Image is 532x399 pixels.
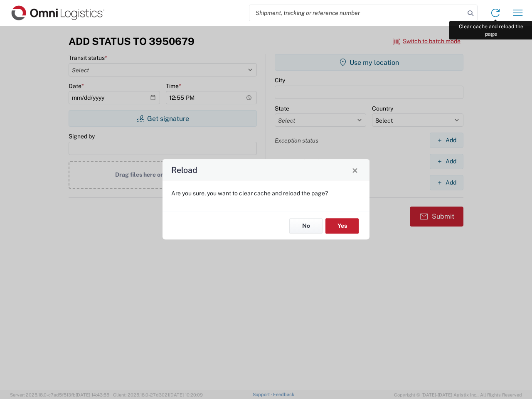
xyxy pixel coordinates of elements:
button: No [289,218,323,234]
button: Yes [325,218,359,234]
button: Close [349,164,361,176]
h4: Reload [171,164,197,176]
input: Shipment, tracking or reference number [249,5,465,21]
p: Are you sure, you want to clear cache and reload the page? [171,190,361,197]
